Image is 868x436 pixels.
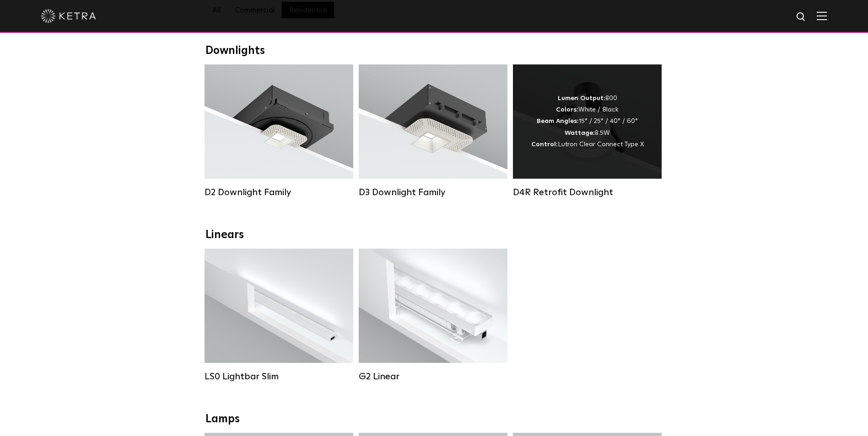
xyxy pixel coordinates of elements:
[558,141,644,148] span: Lutron Clear Connect Type X
[205,371,353,382] div: LS0 Lightbar Slim
[817,11,827,20] img: Hamburger%20Nav.svg
[556,106,578,113] strong: Colors:
[531,141,558,148] strong: Control:
[205,249,353,382] a: LS0 Lightbar Slim Lumen Output:200 / 350Colors:White / BlackControl:X96 Controller
[41,9,96,23] img: ketra-logo-2019-white
[359,371,507,382] div: G2 Linear
[205,44,663,58] div: Downlights
[359,64,507,198] a: D3 Downlight Family Lumen Output:700 / 900 / 1100Colors:White / Black / Silver / Bronze / Paintab...
[565,130,595,136] strong: Wattage:
[513,64,662,198] a: D4R Retrofit Downlight Lumen Output:800Colors:White / BlackBeam Angles:15° / 25° / 40° / 60°Watta...
[205,229,663,242] div: Linears
[205,64,353,198] a: D2 Downlight Family Lumen Output:1200Colors:White / Black / Gloss Black / Silver / Bronze / Silve...
[796,11,807,23] img: search icon
[537,118,579,124] strong: Beam Angles:
[531,93,644,150] div: 800 White / Black 15° / 25° / 40° / 60° 8.5W
[359,187,507,198] div: D3 Downlight Family
[558,95,605,101] strong: Lumen Output:
[205,187,353,198] div: D2 Downlight Family
[359,249,507,382] a: G2 Linear Lumen Output:400 / 700 / 1000Colors:WhiteBeam Angles:Flood / [GEOGRAPHIC_DATA] / Narrow...
[205,413,663,426] div: Lamps
[513,187,662,198] div: D4R Retrofit Downlight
